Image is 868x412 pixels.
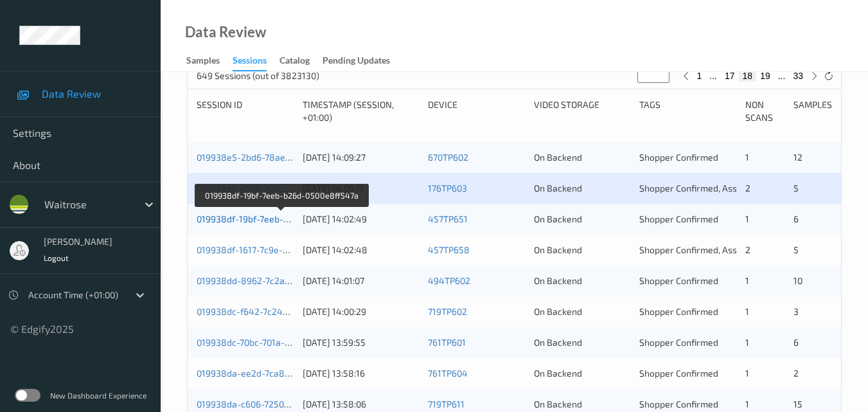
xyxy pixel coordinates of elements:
span: Shopper Confirmed [639,368,718,379]
a: 019938df-19bf-7eeb-b26d-0500e8ff547a [197,213,366,224]
a: 761TP604 [428,368,468,379]
span: Shopper Confirmed [639,152,718,163]
div: On Backend [534,213,631,226]
button: 19 [756,70,774,82]
div: [DATE] 14:00:29 [303,305,419,318]
div: On Backend [534,151,631,164]
button: 18 [739,70,757,82]
div: Samples [793,98,832,124]
a: 670TP602 [428,152,468,163]
button: ... [774,70,790,82]
a: 019938da-ee2d-7ca8-b9cb-0c337dcdb2d6 [197,368,372,379]
a: 019938dc-f642-7c24-ba99-d3c78a5b28c7 [197,306,371,317]
span: Shopper Confirmed [639,275,718,286]
span: 15 [793,399,802,409]
div: On Backend [534,398,631,411]
a: 457TP658 [428,244,470,255]
div: [DATE] 14:05:11 [303,182,419,195]
a: 457TP651 [428,213,468,224]
a: 019938e5-2bd6-78ae-9e7b-d627afb27b16 [197,152,370,163]
div: Catalog [279,54,310,70]
div: Timestamp (Session, +01:00) [303,98,419,124]
a: 019938dc-70bc-701a-bc28-4ae654b6fb3d [197,337,370,348]
button: 33 [789,70,807,82]
span: Shopper Confirmed [639,213,718,224]
span: 6 [793,213,799,224]
div: Session ID [197,98,294,124]
a: Catalog [279,52,323,70]
span: 2 [745,244,750,255]
div: Video Storage [534,98,631,124]
a: Samples [186,52,233,70]
span: 1 [745,275,749,286]
div: Samples [186,54,220,70]
a: 019938da-c606-7250-a9e7-22c5b2dde29b [197,399,373,409]
a: 719TP611 [428,399,465,409]
span: 1 [745,399,749,409]
div: [DATE] 14:01:07 [303,274,419,287]
span: 1 [745,213,749,224]
a: Sessions [233,52,279,71]
p: 649 Sessions (out of 3823130) [197,69,319,82]
span: 2 [793,368,799,379]
span: Shopper Confirmed [639,337,718,348]
button: 17 [721,70,739,82]
button: 1 [693,70,706,82]
div: On Backend [534,336,631,349]
span: 10 [793,275,802,286]
div: On Backend [534,274,631,287]
div: On Backend [534,367,631,380]
span: 6 [793,337,799,348]
div: Non Scans [745,98,784,124]
div: [DATE] 14:02:48 [303,244,419,256]
span: 1 [745,152,749,163]
span: 1 [745,368,749,379]
div: [DATE] 14:09:27 [303,151,419,164]
div: On Backend [534,305,631,318]
span: 1 [745,337,749,348]
span: 5 [793,244,799,255]
div: [DATE] 13:58:16 [303,367,419,380]
div: Device [428,98,525,124]
a: 719TP602 [428,306,467,317]
span: Shopper Confirmed, Assistant Confirmed [639,244,804,255]
div: [DATE] 14:02:49 [303,213,419,226]
a: 494TP602 [428,275,470,286]
div: Sessions [233,54,267,71]
span: 12 [793,152,802,163]
a: 019938df-1617-7c9e-9311-bc8568b7df9d [197,244,364,255]
button: ... [705,70,721,82]
span: 1 [745,306,749,317]
a: Pending Updates [323,52,403,70]
span: 2 [745,183,750,193]
div: [DATE] 13:58:06 [303,398,419,411]
span: Shopper Confirmed [639,306,718,317]
a: 019938e1-45bd-709c-bf41-8e3295fa3515 [197,183,368,193]
span: Shopper Confirmed [639,399,718,409]
a: 176TP603 [428,183,467,193]
a: 761TP601 [428,337,466,348]
div: Data Review [185,26,266,39]
span: 3 [793,306,799,317]
a: 019938dd-8962-7c2a-b5bd-7ae22f559c26 [197,275,371,286]
div: [DATE] 13:59:55 [303,336,419,349]
div: Pending Updates [323,54,390,70]
span: Shopper Confirmed, Assistant Confirmed [639,183,804,193]
div: On Backend [534,244,631,256]
span: 5 [793,183,799,193]
div: On Backend [534,182,631,195]
div: Tags [639,98,736,124]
